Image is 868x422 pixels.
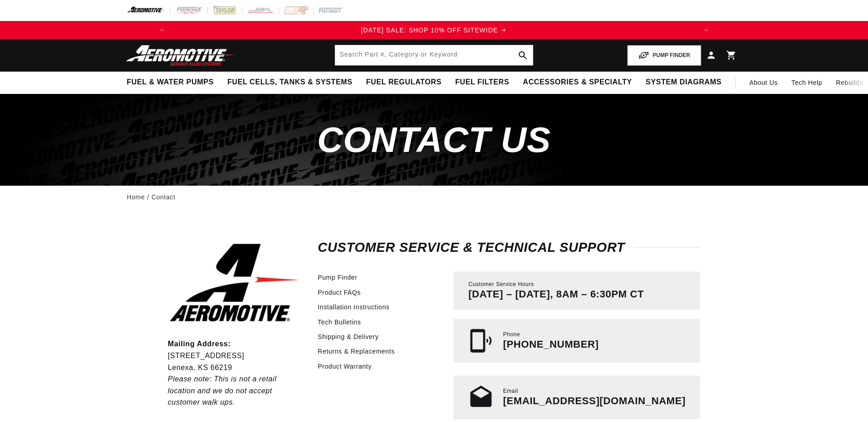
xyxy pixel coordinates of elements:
a: Contact [151,192,175,202]
a: Home [127,192,145,202]
button: Translation missing: en.sections.announcements.previous_announcement [153,21,171,39]
summary: Tech Help [785,72,829,94]
summary: Fuel Cells, Tanks & Systems [221,72,359,93]
span: [DATE] SALE: SHOP 10% OFF SITEWIDE [361,26,498,34]
slideshow-component: Translation missing: en.sections.announcements.announcement_bar [104,21,764,39]
a: Installation Instructions [318,302,389,312]
span: Fuel Filters [455,78,509,87]
span: Tech Help [791,78,822,88]
span: CONTACt us [317,120,551,160]
a: Shipping & Delivery [318,332,379,342]
a: Pump Finder [318,272,357,282]
span: Fuel & Water Pumps [127,78,214,87]
span: About Us [749,79,778,86]
nav: breadcrumbs [127,192,741,202]
span: Phone [503,331,520,339]
summary: Fuel & Water Pumps [120,72,221,93]
p: [PHONE_NUMBER] [503,339,599,350]
p: Lenexa, KS 66219 [168,362,301,374]
p: [STREET_ADDRESS] [168,350,301,362]
span: Rebuilds [836,78,863,88]
h2: Customer Service & Technical Support [318,242,700,253]
div: Announcement [171,25,697,35]
span: Customer Service Hours [468,281,534,288]
button: search button [513,45,533,65]
a: About Us [743,72,785,94]
a: Product Warranty [318,361,372,371]
span: Email [503,387,518,395]
summary: Fuel Filters [448,72,516,93]
summary: Fuel Regulators [359,72,448,93]
button: PUMP FINDER [627,45,701,66]
button: Translation missing: en.sections.announcements.next_announcement [697,21,715,39]
span: Fuel Regulators [366,78,441,87]
a: [DATE] SALE: SHOP 10% OFF SITEWIDE [171,25,697,35]
a: Tech Bulletins [318,317,361,327]
span: System Diagrams [646,78,721,87]
a: [EMAIL_ADDRESS][DOMAIN_NAME] [503,395,686,406]
summary: System Diagrams [639,72,728,93]
input: Search by Part Number, Category or Keyword [335,45,533,65]
span: Fuel Cells, Tanks & Systems [227,78,352,87]
a: Phone [PHONE_NUMBER] [454,319,700,363]
div: 1 of 3 [171,25,697,35]
em: Please note: This is not a retail location and we do not accept customer walk ups. [168,375,277,406]
summary: Accessories & Specialty [516,72,639,93]
p: [DATE] – [DATE], 8AM – 6:30PM CT [468,288,644,300]
img: Aeromotive [124,45,238,66]
a: Returns & Replacements [318,346,395,356]
span: Accessories & Specialty [523,78,632,87]
strong: Mailing Address: [168,340,231,348]
a: Product FAQs [318,287,361,297]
